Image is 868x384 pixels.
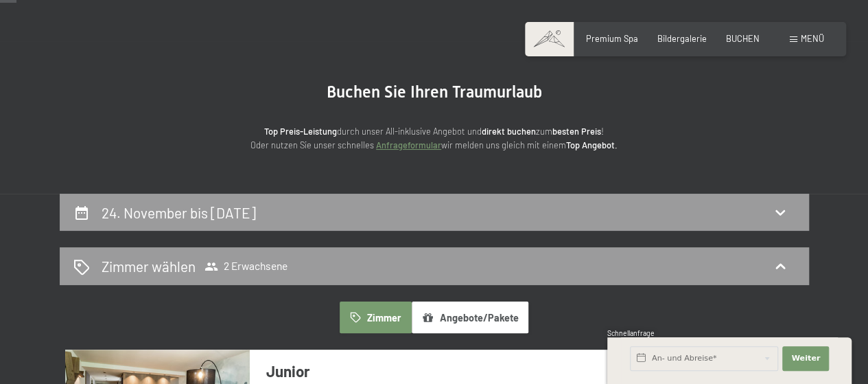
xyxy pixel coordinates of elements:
[552,126,601,137] strong: besten Preis
[791,353,820,364] span: Weiter
[412,302,528,333] button: Angebote/Pakete
[102,256,196,276] h2: Zimmer wählen
[340,302,411,333] button: Zimmer
[566,139,618,150] strong: Top Angebot.
[102,204,256,221] h2: 24. November bis [DATE]
[204,260,288,273] span: 2 Erwachsene
[726,33,760,44] a: BUCHEN
[657,33,707,44] a: Bildergalerie
[160,124,709,153] p: durch unser All-inklusive Angebot und zum ! Oder nutzen Sie unser schnelles wir melden uns gleich...
[376,139,441,150] a: Anfrageformular
[264,126,337,137] strong: Top Preis-Leistung
[482,126,536,137] strong: direkt buchen
[586,33,638,44] a: Premium Spa
[782,346,829,371] button: Weiter
[327,82,542,102] span: Buchen Sie Ihren Traumurlaub
[266,361,637,382] h3: Junior
[801,33,824,44] span: Menü
[607,329,655,337] span: Schnellanfrage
